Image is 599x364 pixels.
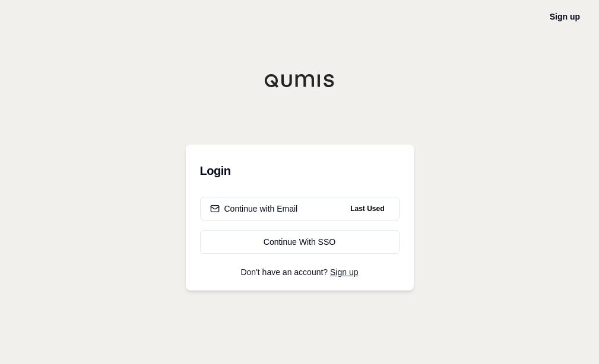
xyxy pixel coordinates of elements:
[550,12,580,21] a: Sign up
[200,159,400,183] h3: Login
[330,267,358,277] a: Sign up
[200,197,400,221] button: Continue with EmailLast Used
[210,236,389,248] div: Continue With SSO
[200,230,400,254] a: Continue With SSO
[264,74,335,88] img: Qumis
[210,203,298,215] div: Continue with Email
[346,202,389,216] span: Last Used
[200,268,400,276] p: Don't have an account?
